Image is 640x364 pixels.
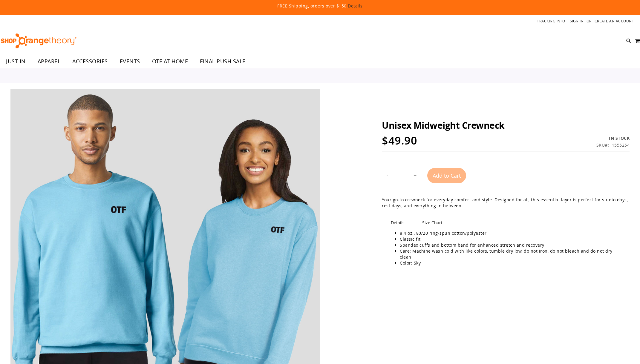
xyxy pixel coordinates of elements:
[413,215,451,230] span: Size Chart
[72,55,108,68] span: ACCESSORIES
[194,55,252,68] a: FINAL PUSH SALE
[595,19,634,24] a: Create an Account
[6,55,26,68] span: JUST IN
[400,260,624,266] li: Color: Sky
[141,3,499,9] p: FREE Shipping, orders over $150.
[537,19,565,24] a: Tracking Info
[400,230,624,236] li: 8.4 oz., 80/20 ring-spun cotton/polyester
[382,133,417,148] span: $49.90
[570,19,584,24] a: Sign In
[38,55,61,68] span: APPAREL
[409,168,421,183] button: Increase product quantity
[146,55,194,68] a: OTF AT HOME
[382,119,505,131] span: Unisex Midweight Crewneck
[152,55,188,68] span: OTF AT HOME
[393,168,409,183] input: Product quantity
[612,142,630,148] div: 1555254
[400,236,624,242] li: Classic fit
[382,168,393,183] button: Decrease product quantity
[348,3,363,9] a: Details
[382,197,630,209] div: Your go-to crewneck for everyday comfort and style. Designed for all, this essential layer is per...
[114,55,146,68] a: EVENTS
[200,55,246,68] span: FINAL PUSH SALE
[400,248,624,260] li: Care: Machine wash cold with like colors, tumble dry low, do not iron, do not bleach and do not d...
[596,142,609,148] strong: SKU
[400,242,624,248] li: Spandex cuffs and bottom band for enhanced stretch and recovery
[66,55,114,68] a: ACCESSORIES
[120,55,140,68] span: EVENTS
[32,55,67,68] a: APPAREL
[596,135,630,141] div: Availability
[382,215,414,230] span: Details
[596,135,630,141] div: In stock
